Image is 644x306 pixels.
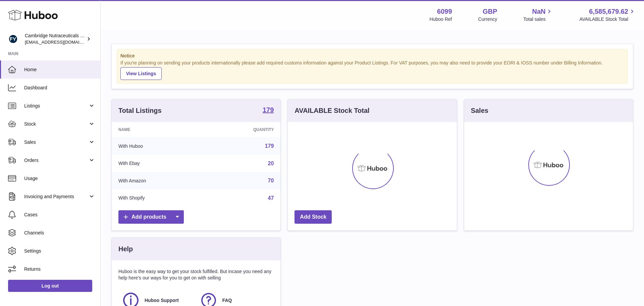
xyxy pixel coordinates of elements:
span: AVAILABLE Stock Total [579,16,636,23]
th: Name [112,122,204,137]
span: Settings [24,248,95,254]
p: Huboo is the easy way to get your stock fulfilled. But incase you need any help here's our ways f... [118,268,274,281]
td: With Ebay [112,155,204,172]
span: Listings [24,103,88,109]
span: Returns [24,266,95,272]
strong: 179 [263,106,274,113]
a: Add products [118,210,184,224]
h3: Total Listings [118,106,162,115]
span: Invoicing and Payments [24,193,88,200]
span: Stock [24,121,88,127]
td: With Huboo [112,137,204,155]
h3: Sales [471,106,488,115]
td: With Amazon [112,172,204,189]
a: Log out [8,280,92,292]
span: Cases [24,212,95,218]
span: Total sales [523,16,553,23]
a: 70 [268,178,274,183]
a: 6,585,679.62 AVAILABLE Stock Total [579,7,636,23]
div: Cambridge Nutraceuticals Ltd [25,33,85,45]
a: 47 [268,195,274,201]
span: Channels [24,230,95,236]
strong: 6099 [437,7,452,16]
a: Add Stock [294,210,332,224]
span: FAQ [222,297,232,304]
h3: Help [118,245,133,254]
div: Currency [478,16,497,23]
a: View Listings [120,67,162,80]
strong: GBP [483,7,497,16]
div: Huboo Ref [430,16,452,23]
span: NaN [532,7,545,16]
span: Dashboard [24,85,95,91]
span: Home [24,67,95,73]
img: huboo@camnutra.com [8,34,18,44]
span: Sales [24,139,88,145]
a: 179 [265,143,274,149]
h3: AVAILABLE Stock Total [294,106,369,115]
span: Usage [24,175,95,182]
span: 6,585,679.62 [589,7,628,16]
strong: Notice [120,53,624,59]
a: 179 [263,106,274,115]
td: With Shopify [112,189,204,207]
div: If you're planning on sending your products internationally please add required customs informati... [120,60,624,80]
span: [EMAIL_ADDRESS][DOMAIN_NAME] [25,39,99,45]
span: Huboo Support [145,297,179,304]
a: NaN Total sales [523,7,553,23]
span: Orders [24,157,88,164]
th: Quantity [204,122,280,137]
a: 20 [268,161,274,166]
